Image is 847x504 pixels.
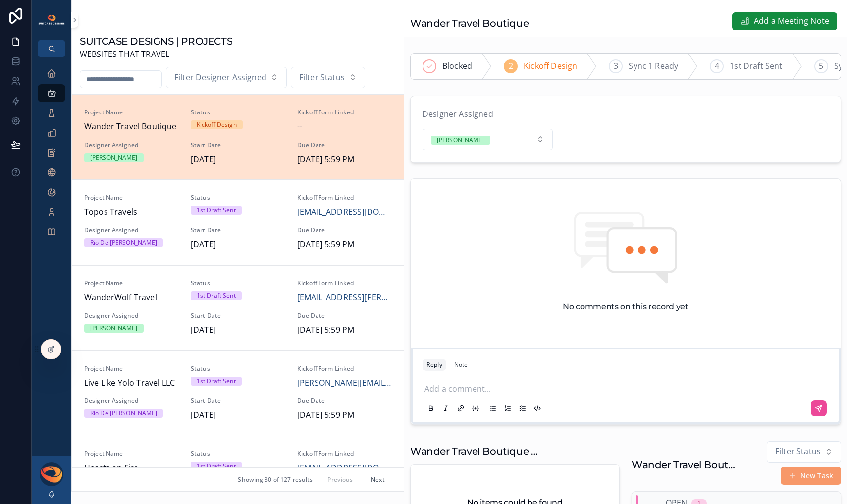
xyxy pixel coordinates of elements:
span: Status [191,280,285,287]
button: New Task [781,467,841,485]
div: Kickoff Design [197,120,237,129]
span: Kickoff Form Linked [297,280,392,287]
span: 4 [715,60,719,73]
span: [DATE] [191,409,285,422]
span: WEBSITES THAT TRAVEL [80,48,232,61]
div: Rio De [PERSON_NAME] [90,409,157,418]
span: Status [191,450,285,458]
span: [DATE] [191,153,285,166]
h1: Wander Travel Boutique [410,16,529,30]
span: Kickoff Form Linked [297,194,392,202]
button: Select Button [166,67,287,89]
button: Reply [423,359,446,371]
button: Note [450,359,472,371]
span: 1st Draft Sent [730,60,782,73]
span: WanderWolf Travel [84,291,179,304]
a: [EMAIL_ADDRESS][PERSON_NAME][DOMAIN_NAME] [297,291,392,304]
div: 1st Draft Sent [197,377,236,386]
a: Project NameTopos TravelsStatus1st Draft SentKickoff Form Linked[EMAIL_ADDRESS][DOMAIN_NAME]Desig... [72,179,404,265]
div: Rio De [PERSON_NAME] [90,238,157,247]
a: Project NameWanderWolf TravelStatus1st Draft SentKickoff Form Linked[EMAIL_ADDRESS][PERSON_NAME][... [72,265,404,350]
span: Designer Assigned [84,397,179,405]
span: Status [191,194,285,202]
span: Kickoff Form Linked [297,450,392,458]
img: App logo [38,14,65,25]
button: Select Button [767,441,841,463]
span: Kickoff Form Linked [297,365,392,373]
div: 1st Draft Sent [197,206,236,215]
span: Due Date [297,141,392,149]
span: Hearts on Fire Travel Adventures [84,462,179,487]
span: [DATE] 5:59 PM [297,238,392,251]
span: -- [297,120,302,133]
span: Kickoff Design [524,60,577,73]
h1: SUITCASE DESIGNS | PROJECTS [80,34,232,48]
span: Topos Travels [84,206,179,219]
span: Designer Assigned [84,226,179,234]
a: [PERSON_NAME][EMAIL_ADDRESS][DOMAIN_NAME] [297,377,392,390]
span: Kickoff Form Linked [297,109,392,116]
span: Start Date [191,312,285,320]
span: Blocked [442,60,472,73]
span: Designer Assigned [84,141,179,149]
span: Filter Status [775,446,821,458]
h1: Wander Travel Boutique Work Requests [410,445,545,458]
div: Note [454,361,468,369]
button: Add a Meeting Note [732,12,837,30]
span: Wander Travel Boutique [84,120,179,133]
div: [PERSON_NAME] [90,153,138,162]
span: Start Date [191,226,285,234]
a: [EMAIL_ADDRESS][DOMAIN_NAME] [297,462,392,475]
span: Due Date [297,312,392,320]
div: [PERSON_NAME] [90,324,138,333]
div: 1st Draft Sent [197,291,236,300]
span: Due Date [297,226,392,234]
span: Designer Assigned [84,312,179,320]
span: Project Name [84,109,179,116]
button: Select Button [291,67,365,89]
span: [DATE] 5:59 PM [297,324,392,336]
span: Status [191,365,285,373]
span: [DATE] 5:59 PM [297,153,392,166]
span: Sync 1 Ready [629,60,678,73]
span: Project Name [84,365,179,373]
h1: Wander Travel Boutique Tasks [632,458,735,472]
span: 2 [509,60,513,73]
div: scrollable content [32,57,71,254]
span: Designer Assigned [423,109,493,119]
span: [DATE] 5:59 PM [297,409,392,422]
span: Due Date [297,397,392,405]
span: [DATE] [191,238,285,251]
span: Project Name [84,450,179,458]
div: 1st Draft Sent [197,462,236,471]
div: [PERSON_NAME] [437,136,484,145]
span: Project Name [84,194,179,202]
span: Filter Status [299,71,345,84]
span: [DATE] [191,324,285,336]
span: Start Date [191,141,285,149]
a: Project NameWander Travel BoutiqueStatusKickoff DesignKickoff Form Linked--Designer Assigned[PERS... [72,95,404,179]
a: Project NameLive Like Yolo Travel LLCStatus1st Draft SentKickoff Form Linked[PERSON_NAME][EMAIL_A... [72,350,404,436]
button: Next [364,472,392,487]
span: 3 [614,60,618,73]
a: [EMAIL_ADDRESS][DOMAIN_NAME] [297,206,392,219]
span: Status [191,109,285,116]
span: Start Date [191,397,285,405]
button: Select Button [423,129,553,151]
span: Add a Meeting Note [754,15,829,28]
span: Filter Designer Assigned [174,71,266,84]
span: 5 [819,60,823,73]
span: Project Name [84,280,179,287]
span: Showing 30 of 127 results [238,476,313,484]
span: Live Like Yolo Travel LLC [84,377,179,390]
h2: No comments on this record yet [563,301,688,313]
